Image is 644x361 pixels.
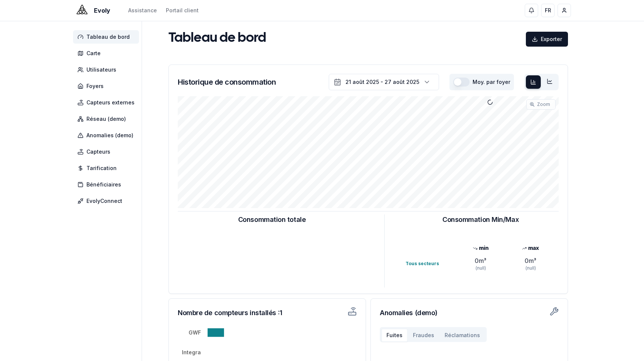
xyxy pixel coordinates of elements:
a: Tableau de bord [73,30,142,44]
span: Zoom [537,101,550,107]
button: FR [541,4,555,17]
h3: Consommation Min/Max [442,214,519,225]
tspan: GWF [189,329,201,336]
a: EvolyConnect [73,194,142,208]
span: Carte [86,50,101,57]
h3: Anomalies (demo) [380,308,559,318]
a: Réseau (demo) [73,112,142,126]
span: FR [545,7,551,14]
a: Evoly [73,6,113,15]
div: 0 m³ [506,256,556,265]
label: Moy. par foyer [473,79,510,85]
span: Réseau (demo) [86,115,126,123]
div: 21 août 2025 - 27 août 2025 [345,78,419,86]
span: Bénéficiaires [86,181,121,188]
span: Evoly [94,6,110,15]
div: (null) [506,265,556,271]
div: Tous secteurs [405,261,455,267]
a: Bénéficiaires [73,178,142,191]
a: Portail client [166,7,199,14]
h1: Tableau de bord [168,31,266,46]
button: Fuites [381,329,408,342]
a: Carte [73,47,142,60]
span: Capteurs [86,148,110,156]
div: (null) [455,265,505,271]
span: Tarification [86,164,117,172]
a: Capteurs externes [73,96,142,109]
h3: Historique de consommation [178,77,276,87]
h3: Consommation totale [238,214,306,225]
span: Tableau de bord [86,33,130,41]
div: min [455,244,505,252]
button: 21 août 2025 - 27 août 2025 [329,74,439,90]
span: Anomalies (demo) [86,132,133,139]
tspan: Integra [182,349,201,355]
div: max [506,244,556,252]
a: Tarification [73,161,142,175]
a: Anomalies (demo) [73,129,142,142]
a: Foyers [73,79,142,93]
a: Assistance [128,7,157,14]
a: Utilisateurs [73,63,142,76]
span: EvolyConnect [86,197,122,205]
div: 0 m³ [455,256,505,265]
h3: Nombre de compteurs installés : 1 [178,308,297,318]
img: Evoly Logo [73,1,91,19]
span: Utilisateurs [86,66,116,73]
span: Foyers [86,82,104,90]
button: Fraudes [408,329,439,342]
button: Exporter [526,32,568,47]
span: Capteurs externes [86,99,135,106]
a: Capteurs [73,145,142,158]
button: Réclamations [439,329,485,342]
